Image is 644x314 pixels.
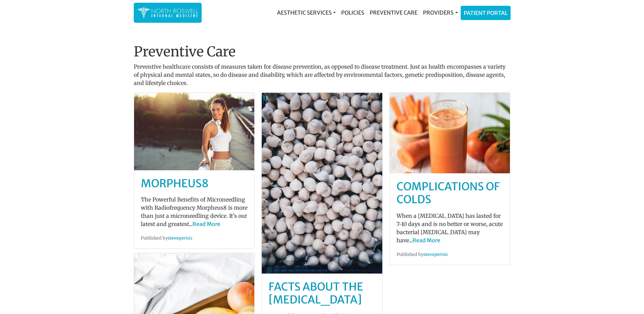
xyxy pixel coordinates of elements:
[262,93,382,274] img: post-default-0.jpg
[141,235,192,241] small: Published by
[269,280,363,307] a: Facts About The [MEDICAL_DATA]
[367,6,420,19] a: Preventive Care
[134,43,511,60] h1: Preventive Care
[397,180,500,206] a: Complications of Colds
[134,63,511,87] p: Preventive healthcare consists of measures taken for disease prevention, as opposed to disease tr...
[141,195,248,228] p: The Powerful Benefits of Microneedling with Radiofrequency Morpheus8 is more than just a micronee...
[461,6,510,20] a: Patient Portal
[274,6,338,19] a: Aesthetic Services
[137,6,198,19] img: North Roswell Internal Medicine
[390,93,510,173] img: post-default-1.jpg
[397,251,448,257] small: Published by
[423,251,448,257] a: stevoperisic
[192,221,220,227] a: Read More
[412,237,440,244] a: Read More
[338,6,367,19] a: Policies
[141,177,209,190] a: MORPHEUS8
[397,212,503,244] p: When a [MEDICAL_DATA] has lasted for 7-10 days and is no better or worse, acute bacterial [MEDICA...
[168,235,192,241] a: stevoperisic
[420,6,460,19] a: Providers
